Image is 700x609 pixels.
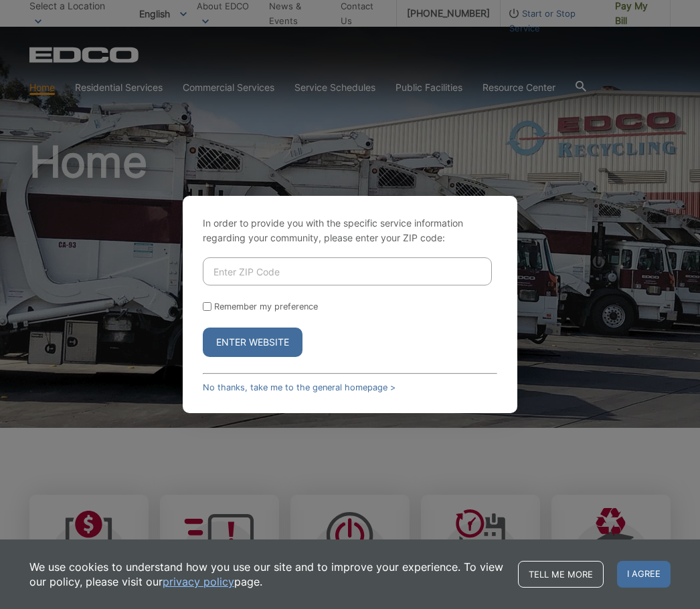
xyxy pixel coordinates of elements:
button: Enter Website [203,328,302,357]
p: In order to provide you with the specific service information regarding your community, please en... [203,216,497,245]
a: Tell me more [518,561,604,588]
a: No thanks, take me to the general homepage > [203,382,396,392]
a: privacy policy [163,574,234,589]
label: Remember my preference [214,301,318,312]
input: Enter ZIP Code [203,257,492,285]
span: I agree [617,561,671,588]
p: We use cookies to understand how you use our site and to improve your experience. To view our pol... [29,560,505,589]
